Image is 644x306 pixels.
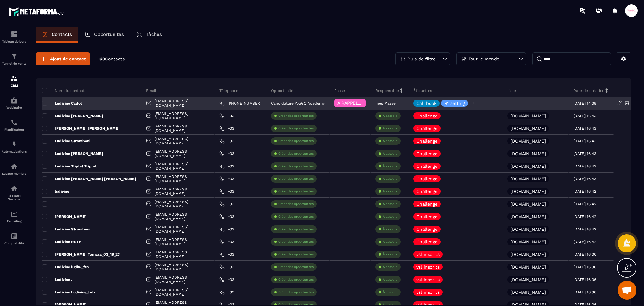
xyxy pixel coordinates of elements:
p: Ludivine [PERSON_NAME] [42,113,103,118]
p: [DATE] 16:43 [573,139,596,143]
a: automationsautomationsEspace membre [2,158,27,180]
p: [DATE] 16:42 [573,189,596,194]
p: [DATE] 16:36 [573,265,596,269]
p: À associe [383,151,397,156]
p: Tâches [146,31,162,37]
p: [DATE] 16:36 [573,252,596,257]
a: +33 [219,252,234,257]
p: À associe [383,126,397,131]
p: [PERSON_NAME] Tamara_03_19_23 [42,252,120,257]
p: Challenge [416,189,437,194]
p: Contacts [52,31,72,37]
p: À associe [383,139,397,143]
p: 60 [99,56,125,62]
img: logo [9,6,65,17]
p: Créer des opportunités [278,114,314,118]
p: Challenge [416,214,437,219]
p: Challenge [416,151,437,156]
p: À associe [383,252,397,257]
p: Ludivine [PERSON_NAME] [PERSON_NAME] [42,176,136,181]
p: [DATE] 16:43 [573,151,596,156]
p: [DOMAIN_NAME] [510,126,546,131]
p: Créer des opportunités [278,214,314,219]
a: accountantaccountantComptabilité [2,228,27,250]
p: Ludivine Stromboni [42,227,90,232]
p: Challenge [416,164,437,168]
p: À associe [383,290,397,294]
p: Créer des opportunités [278,189,314,194]
a: +33 [219,126,234,131]
p: [PERSON_NAME] [PERSON_NAME] [42,126,120,131]
img: formation [10,53,18,60]
a: +33 [219,139,234,144]
a: +33 [219,264,234,269]
a: Ouvrir le chat [618,281,636,300]
p: Challenge [416,240,437,244]
p: Tout le monde [469,57,499,61]
p: Créer des opportunités [278,202,314,206]
p: [DOMAIN_NAME] [510,139,546,143]
a: formationformationTunnel de vente [2,48,27,70]
p: Responsable [375,88,399,93]
p: Opportunité [271,88,293,93]
p: [DATE] 16:42 [573,227,596,231]
p: Créer des opportunités [278,277,314,282]
span: A RAPPELER/GHOST/NO SHOW✖️ [337,100,408,105]
a: +33 [219,113,234,118]
a: +33 [219,227,234,232]
p: Ludivine [PERSON_NAME] [42,151,103,156]
a: schedulerschedulerPlanificateur [2,114,27,136]
p: E-mailing [2,219,27,223]
p: Créer des opportunités [278,164,314,168]
p: [DOMAIN_NAME] [510,164,546,168]
p: [DOMAIN_NAME] [510,189,546,194]
p: [DOMAIN_NAME] [510,252,546,257]
p: À associe [383,240,397,244]
p: Opportunités [94,31,124,37]
p: À associe [383,265,397,269]
span: Ajout de contact [50,56,86,62]
p: Créer des opportunités [278,151,314,156]
img: automations [10,141,18,148]
p: [DATE] 16:42 [573,202,596,206]
p: [DATE] 16:43 [573,177,596,181]
p: À associe [383,114,397,118]
p: R1 setting [444,101,465,105]
p: À associe [383,227,397,231]
p: [DOMAIN_NAME] [510,202,546,206]
p: [DATE] 16:42 [573,214,596,219]
p: Ludivine RETH [42,239,81,244]
p: Ludivine ludiw_ftn [42,264,89,269]
p: [DOMAIN_NAME] [510,265,546,269]
img: automations [10,97,18,104]
p: Call book [416,101,436,105]
p: Challenge [416,126,437,131]
p: [DOMAIN_NAME] [510,290,546,294]
p: Réseaux Sociaux [2,194,27,201]
p: [DOMAIN_NAME] [510,227,546,231]
a: +33 [219,214,234,219]
p: [DATE] 16:42 [573,240,596,244]
p: Créer des opportunités [278,290,314,294]
p: Email [146,88,156,93]
p: Automatisations [2,150,27,153]
span: Contacts [105,56,125,61]
img: email [10,210,18,218]
p: Challenge [416,114,437,118]
p: Date de création [573,88,604,93]
p: Ludivine Ludivine_brb [42,290,95,295]
p: Ludivine Cadot [42,101,82,106]
p: [DOMAIN_NAME] [510,214,546,219]
p: [PERSON_NAME] [42,214,87,219]
p: [DOMAIN_NAME] [510,151,546,156]
p: Tunnel de vente [2,62,27,65]
p: Nom du contact [42,88,85,93]
p: [DATE] 16:43 [573,164,596,168]
a: social-networksocial-networkRéseaux Sociaux [2,180,27,206]
p: [DOMAIN_NAME] [510,114,546,118]
p: ludivine [42,189,69,194]
button: Ajout de contact [36,52,90,65]
p: À associe [383,164,397,168]
a: Tâches [130,27,168,42]
p: Liste [507,88,516,93]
